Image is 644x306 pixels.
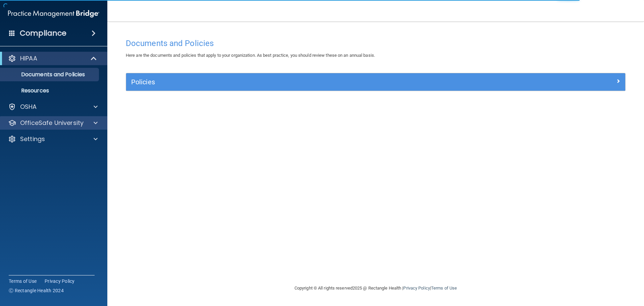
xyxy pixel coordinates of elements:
[9,287,64,294] span: Ⓒ Rectangle Health 2024
[20,119,84,127] p: OfficeSafe University
[4,71,96,78] p: Documents and Policies
[8,119,98,127] a: OfficeSafe University
[431,286,457,291] a: Terms of Use
[8,54,97,62] a: HIPAA
[403,286,430,291] a: Privacy Policy
[20,29,66,38] h4: Compliance
[20,103,37,111] p: OSHA
[20,135,45,143] p: Settings
[131,77,620,87] a: Policies
[20,54,37,62] p: HIPAA
[4,87,96,94] p: Resources
[8,103,98,111] a: OSHA
[131,78,495,86] h5: Policies
[8,7,99,20] img: PMB logo
[8,135,98,143] a: Settings
[126,53,375,58] span: Here are the documents and policies that apply to your organization. As best practice, you should...
[253,277,498,299] div: Copyright © All rights reserved 2025 @ Rectangle Health | |
[126,39,626,48] h4: Documents and Policies
[9,278,37,285] a: Terms of Use
[45,278,75,285] a: Privacy Policy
